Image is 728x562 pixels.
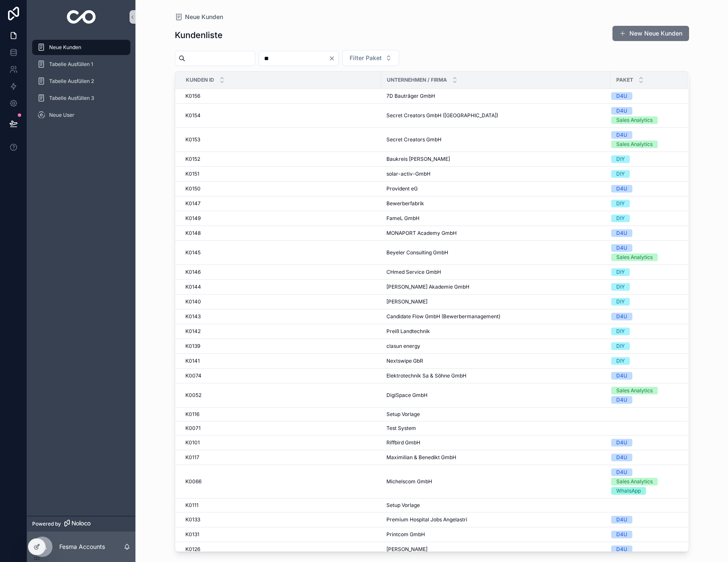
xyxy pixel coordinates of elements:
[185,372,376,379] a: K0074
[611,468,678,495] a: D4USales AnalyticsWhatsApp
[185,230,376,237] a: K0148
[175,29,223,41] h1: Kundenliste
[32,521,61,527] span: Powered by
[612,26,689,41] button: New Neue Kunden
[616,454,627,461] div: D4U
[185,313,376,320] a: K0143
[185,249,201,256] span: K0145
[32,40,130,55] a: Neue Kunden
[616,396,627,404] div: D4U
[185,215,376,222] a: K0149
[386,269,441,275] span: CHmed Service GmbH
[616,131,627,139] div: D4U
[611,131,678,148] a: D4USales Analytics
[185,156,376,163] a: K0152
[386,112,606,119] a: Secret Creators GmbH ([GEOGRAPHIC_DATA])
[386,156,450,163] span: Baukreis [PERSON_NAME]
[185,372,201,379] span: K0074
[386,478,606,485] a: Michelscom GmbH
[185,200,376,207] a: K0147
[616,531,627,538] div: D4U
[386,411,606,418] a: Setup Vorlage
[185,516,376,523] a: K0133
[350,54,382,62] span: Filter Paket
[616,439,627,446] div: D4U
[185,454,376,461] a: K0117
[185,328,376,335] a: K0142
[616,253,653,261] div: Sales Analytics
[59,543,105,551] p: Fesma Accounts
[616,387,653,394] div: Sales Analytics
[386,439,606,446] a: Riffbird GmbH
[616,77,633,83] span: Paket
[185,425,376,432] a: K0071
[386,546,606,553] a: [PERSON_NAME]
[386,328,606,335] a: Preiß Landtechnik
[185,454,199,461] span: K0117
[185,185,376,192] a: K0150
[185,13,223,21] span: Neue Kunden
[616,313,627,320] div: D4U
[387,77,447,83] span: Unternehmen / Firma
[386,200,606,207] a: Bewerberfabrik
[32,74,130,89] a: Tabelle Ausfüllen 2
[386,425,416,432] span: Test System
[616,298,625,306] div: DIY
[386,136,441,143] span: Secret Creators GmbH
[185,298,376,305] a: K0140
[185,478,376,485] a: K0066
[616,215,625,222] div: DIY
[616,170,625,178] div: DIY
[386,185,418,192] span: Provident eG
[386,411,420,418] span: Setup Vorlage
[185,298,201,305] span: K0140
[185,343,376,350] a: K0139
[616,229,627,237] div: D4U
[616,107,627,115] div: D4U
[49,112,74,118] span: Neue User
[185,284,376,290] a: K0144
[386,200,424,207] span: Bewerberfabrik
[185,411,199,418] span: K0116
[386,298,427,305] span: [PERSON_NAME]
[386,454,606,461] a: Maximilian & Benedikt GmbH
[185,516,200,523] span: K0133
[386,516,467,523] span: Premium Hospital Jobs Angelastri
[185,392,376,399] a: K0052
[185,200,201,207] span: K0147
[185,112,376,119] a: K0154
[611,328,678,335] a: DIY
[27,516,135,532] a: Powered by
[611,439,678,446] a: D4U
[185,112,201,119] span: K0154
[386,93,435,99] span: 7D Bauträger GmbH
[386,343,606,350] a: clasun energy
[185,439,200,446] span: K0101
[328,55,339,62] button: Clear
[67,10,96,24] img: App logo
[342,50,399,66] button: Select Button
[611,387,678,404] a: Sales AnalyticsD4U
[616,487,641,495] div: WhatsApp
[386,531,606,538] a: Printcom GmbH
[386,171,430,177] span: solar-activ-GmbH
[386,358,423,364] span: Nextswipe GbR
[611,298,678,306] a: DIY
[386,269,606,275] a: CHmed Service GmbH
[386,531,425,538] span: Printcom GmbH
[611,268,678,276] a: DIY
[185,269,376,275] a: K0146
[616,342,625,350] div: DIY
[49,44,81,51] span: Neue Kunden
[49,78,94,85] span: Tabelle Ausfüllen 2
[175,13,223,21] a: Neue Kunden
[386,313,606,320] a: Candidate Flow GmbH (Bewerbermanagement)
[611,170,678,178] a: DIY
[616,468,627,476] div: D4U
[386,230,457,237] span: MONAPORT Academy GmbH
[386,392,427,399] span: DigiSpace GmbH
[611,229,678,237] a: D4U
[185,478,201,485] span: K0066
[616,140,653,148] div: Sales Analytics
[611,215,678,222] a: DIY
